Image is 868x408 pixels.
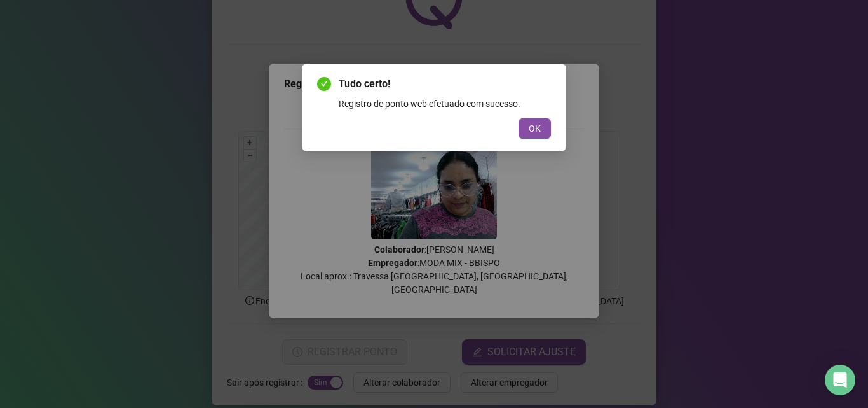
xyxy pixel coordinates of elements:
span: Tudo certo! [339,76,551,92]
span: OK [529,122,541,136]
button: OK [519,118,551,139]
div: Registro de ponto web efetuado com sucesso. [339,97,551,111]
div: Open Intercom Messenger [825,365,855,395]
span: check-circle [317,77,331,91]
